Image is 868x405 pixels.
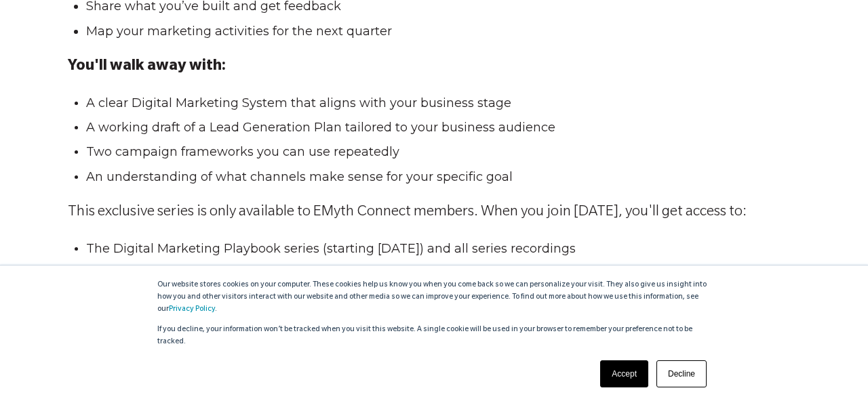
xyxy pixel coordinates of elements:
span: A working draft of a Lead Generation Plan tailored to your business audience [86,120,555,135]
a: Decline [656,360,707,387]
p: Our website stores cookies on your computer. These cookies help us know you when you come back so... [157,279,711,316]
p: This exclusive series is only available to EMyth Connect members. When you join [DATE], you'll ge... [68,200,800,225]
span: Two campaign frameworks you can use repeatedly [86,144,399,159]
li: Map your marketing activities for the next quarter [86,23,793,40]
span: An understanding of what channels make sense for your specific goal [86,169,513,184]
span: A clear Digital Marketing System that aligns with your business stage [86,95,511,110]
a: Privacy Policy [169,305,215,314]
a: Accept [600,360,648,387]
p: If you decline, your information won’t be tracked when you visit this website. A single cookie wi... [157,324,711,348]
strong: You'll walk away with: [68,59,226,75]
span: The Digital Marketing Playbook series (starting [DATE]) and all series recordings [86,241,576,256]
